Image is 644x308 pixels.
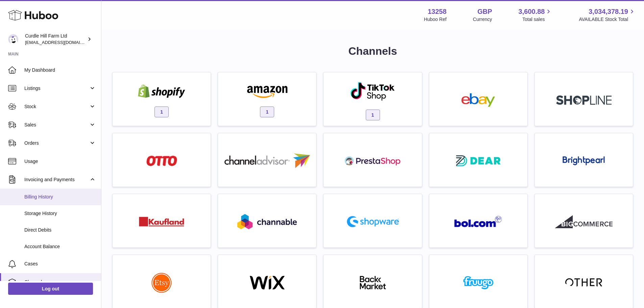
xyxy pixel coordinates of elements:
a: backmarket [327,258,418,305]
img: ebay [450,93,507,107]
span: 1 [366,110,380,120]
a: 3,600.88 Total sales [519,7,553,23]
span: Account Balance [24,243,96,250]
img: wix [238,276,296,289]
a: roseta-brightpearl [538,137,629,183]
img: roseta-dear [454,153,503,168]
img: shopify [133,85,190,98]
img: roseta-brightpearl [563,156,605,166]
div: Currency [473,16,492,23]
img: roseta-channel-advisor [224,153,310,168]
img: roseta-shopline [556,95,612,105]
a: ebay [433,76,524,122]
img: other [565,278,602,288]
span: Invoicing and Payments [24,176,89,183]
span: Orders [24,140,89,146]
strong: GBP [477,7,492,16]
span: 1 [154,106,169,117]
a: roseta-dear [433,137,524,183]
span: Stock [24,103,89,110]
a: roseta-kaufland [116,197,207,244]
span: AVAILABLE Stock Total [579,16,636,23]
a: 3,034,378.19 AVAILABLE Stock Total [579,7,636,23]
span: Direct Debits [24,227,96,233]
a: fruugo [433,258,524,305]
a: roseta-bigcommerce [538,197,629,244]
a: other [538,258,629,305]
img: roseta-etsy [151,273,172,293]
a: roseta-etsy [116,258,207,305]
span: Sales [24,122,89,128]
img: roseta-channable [237,214,297,229]
span: Usage [24,158,96,165]
img: internalAdmin-13258@internal.huboo.com [8,34,18,44]
a: roseta-shopware [327,197,418,244]
a: roseta-otto [116,137,207,183]
div: Huboo Ref [424,16,447,23]
span: 1 [260,106,274,117]
a: roseta-bol [433,197,524,244]
div: Curdle Hill Farm Ltd [25,33,86,46]
img: fruugo [450,276,507,289]
span: Billing History [24,194,96,200]
a: roseta-channable [221,197,313,244]
span: Listings [24,85,89,92]
img: roseta-tiktokshop [350,81,396,101]
span: Storage History [24,210,96,217]
img: amazon [238,85,296,98]
a: roseta-channel-advisor [221,137,313,183]
span: My Dashboard [24,67,96,73]
img: roseta-bigcommerce [555,215,613,229]
a: roseta-shopline [538,76,629,122]
a: wix [221,258,313,305]
span: Total sales [522,16,552,23]
img: roseta-prestashop [344,154,402,168]
img: roseta-shopware [344,213,402,230]
a: roseta-tiktokshop 1 [327,76,418,122]
h1: Channels [112,44,633,58]
strong: 13258 [428,7,447,16]
span: [EMAIL_ADDRESS][DOMAIN_NAME] [25,40,99,45]
img: roseta-bol [454,216,502,228]
span: 3,034,378.19 [589,7,628,16]
a: amazon 1 [221,76,313,122]
img: roseta-otto [146,156,177,166]
img: roseta-kaufland [139,217,184,227]
span: Cases [24,261,96,267]
span: 3,600.88 [519,7,545,16]
img: backmarket [344,276,402,289]
span: Channels [24,279,96,285]
a: Log out [8,283,93,295]
a: shopify 1 [116,76,207,122]
a: roseta-prestashop [327,137,418,183]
